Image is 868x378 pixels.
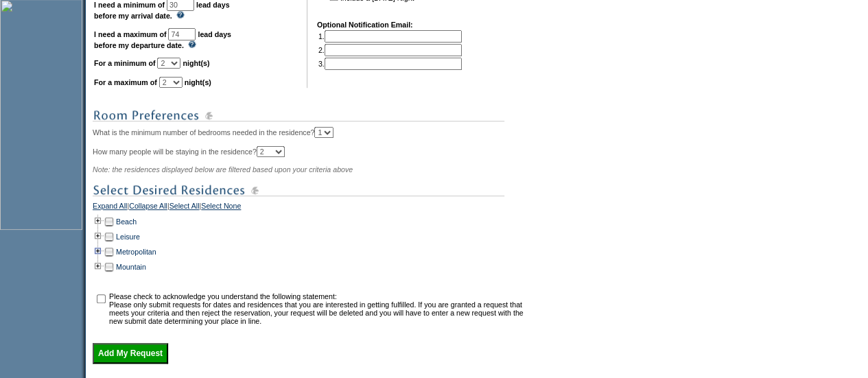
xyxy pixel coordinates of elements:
div: | | | [93,202,528,214]
td: 1. [318,30,462,43]
span: Note: the residences displayed below are filtered based upon your criteria above [93,165,353,174]
td: Please check to acknowledge you understand the following statement: Please only submit requests f... [109,292,527,325]
td: 3. [318,58,462,70]
b: For a maximum of [94,78,157,86]
a: Collapse All [129,202,167,214]
a: Leisure [116,233,140,241]
a: Expand All [93,202,127,214]
img: questionMark_lightBlue.gif [176,11,185,19]
b: lead days before my departure date. [94,30,231,49]
b: Optional Notification Email: [317,21,413,29]
img: questionMark_lightBlue.gif [188,40,196,48]
a: Metropolitan [116,248,156,256]
a: Select None [201,202,241,214]
b: For a minimum of [94,59,155,67]
b: I need a minimum of [94,1,165,9]
b: I need a maximum of [94,30,166,38]
b: night(s) [185,78,211,86]
a: Mountain [116,263,146,271]
input: Add My Request [93,343,168,364]
td: 2. [318,44,462,56]
b: night(s) [183,59,209,67]
b: lead days before my arrival date. [94,1,230,20]
img: subTtlRoomPreferences.gif [93,107,504,124]
a: Select All [169,202,200,214]
a: Beach [116,217,137,226]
